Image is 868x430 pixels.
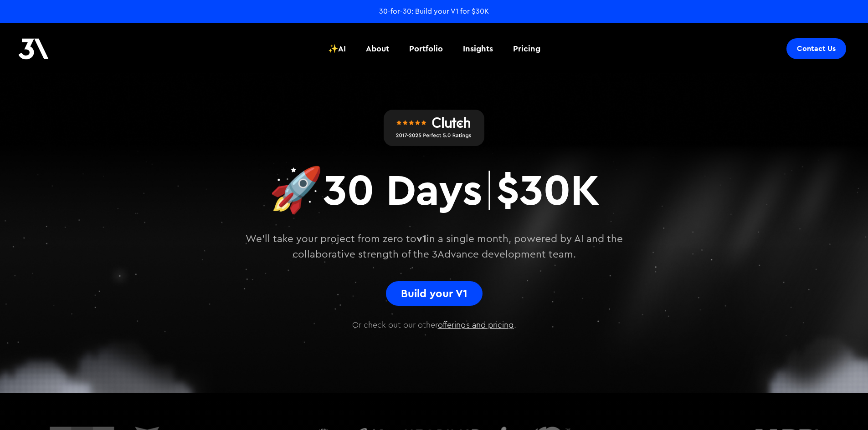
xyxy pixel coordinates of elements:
[386,281,483,306] a: Build your V1
[379,6,489,16] a: 30-for-30: Build your V1 for $30K
[188,313,680,331] p: Or check out our other .
[366,43,389,55] div: About
[404,32,448,66] a: Portfolio
[513,43,540,55] div: Pricing
[409,43,443,55] div: Portfolio
[269,162,600,218] h2: 30 Days $30K
[482,169,496,213] span: |
[220,231,648,262] p: We'll take your project from zero to in a single month, powered by AI and the collaborative stren...
[438,321,514,329] a: offerings and pricing
[360,32,395,66] a: About
[396,287,472,300] div: Build your V1
[463,43,493,55] div: Insights
[786,38,846,59] a: Contact Us
[508,32,546,66] a: Pricing
[328,43,346,55] div: ✨AI
[797,44,836,53] div: Contact Us
[323,32,351,66] a: ✨AI
[269,161,323,216] strong: 🚀
[416,232,426,245] strong: v1
[457,32,498,66] a: Insights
